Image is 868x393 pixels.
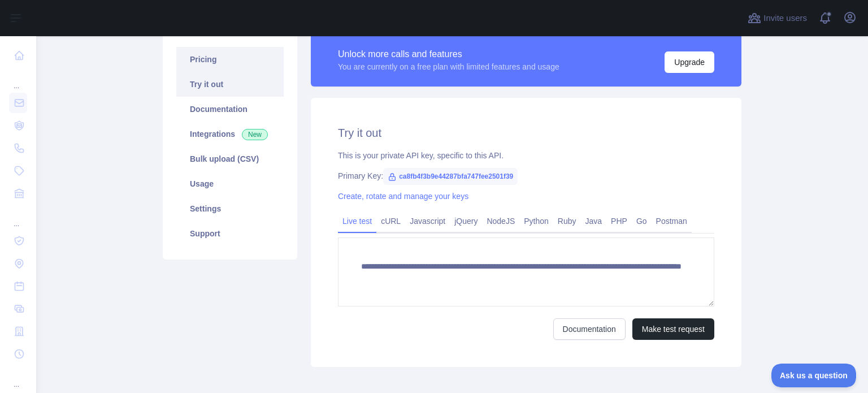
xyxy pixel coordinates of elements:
a: Documentation [553,318,626,340]
button: Upgrade [665,51,714,73]
div: Primary Key: [338,170,714,182]
a: Documentation [176,97,284,122]
a: jQuery [450,212,482,230]
span: New [242,129,268,140]
div: ... [9,206,27,228]
a: Python [519,212,553,230]
a: PHP [606,212,632,230]
a: Support [176,221,284,246]
a: Live test [338,212,376,230]
a: Bulk upload (CSV) [176,146,284,171]
div: ... [9,366,27,389]
a: NodeJS [482,212,519,230]
a: Integrations New [176,122,284,146]
a: Pricing [176,47,284,72]
button: Invite users [745,9,809,27]
a: Postman [652,212,692,230]
div: Unlock more calls and features [338,47,559,61]
a: Go [632,212,652,230]
div: This is your private API key, specific to this API. [338,150,714,161]
div: You are currently on a free plan with limited features and usage [338,61,559,72]
button: Make test request [632,318,714,340]
a: cURL [376,212,405,230]
a: Ruby [553,212,581,230]
iframe: Toggle Customer Support [771,364,857,387]
a: Settings [176,196,284,221]
a: Java [581,212,607,230]
a: Create, rotate and manage your keys [338,192,468,201]
span: ca8fb4f3b9e44287bfa747fee2501f39 [383,168,518,185]
a: Javascript [405,212,450,230]
div: ... [9,68,27,90]
a: Try it out [176,72,284,97]
a: Usage [176,171,284,196]
h2: Try it out [338,125,714,141]
span: Invite users [763,12,807,25]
